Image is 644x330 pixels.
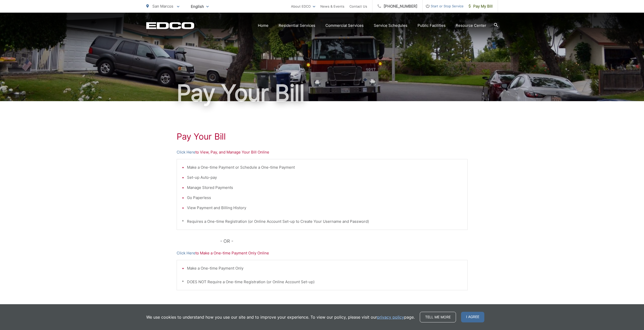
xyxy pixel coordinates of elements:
[146,22,194,29] a: EDCD logo. Return to the homepage.
[418,23,446,29] a: Public Facilities
[177,149,195,155] a: Click Here
[177,250,468,256] p: to Make a One-time Payment Only Online
[258,23,268,29] a: Home
[349,3,367,9] a: Contact Us
[146,80,498,106] h1: Pay Your Bill
[325,23,364,29] a: Commercial Services
[182,279,462,285] p: * DOES NOT Require a One-time Registration (or Online Account Set-up)
[420,312,456,322] a: Tell me more
[177,131,468,142] h1: Pay Your Bill
[177,149,468,155] p: to View, Pay, and Manage Your Bill Online
[187,164,462,170] li: Make a One-time Payment or Schedule a One-time Payment
[456,23,486,29] a: Resource Center
[469,3,493,9] span: Pay My Bill
[187,265,462,271] li: Make a One-time Payment Only
[187,205,462,211] li: View Payment and Billing History
[279,23,315,29] a: Residential Services
[461,312,484,322] span: I agree
[177,250,195,256] a: Click Here
[374,23,407,29] a: Service Schedules
[152,4,173,9] span: San Marcos
[187,195,462,201] li: Go Paperless
[146,314,415,320] p: We use cookies to understand how you use our site and to improve your experience. To view our pol...
[220,237,468,245] p: - OR -
[291,3,315,9] a: About EDCO
[182,218,462,225] p: * Requires a One-time Registration (or Online Account Set-up to Create Your Username and Password)
[187,185,462,191] li: Manage Stored Payments
[320,3,344,9] a: News & Events
[187,174,462,181] li: Set-up Auto-pay
[377,314,404,320] a: privacy policy
[187,2,213,11] span: English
